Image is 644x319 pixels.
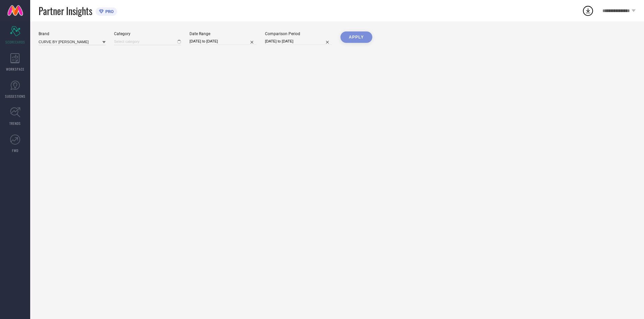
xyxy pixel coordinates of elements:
span: FWD [12,148,18,153]
input: Select comparison period [265,38,332,45]
input: Select date range [190,38,257,45]
div: Category [114,31,181,36]
span: SCORECARDS [5,39,25,45]
span: Partner Insights [39,4,92,18]
div: Open download list [582,5,594,17]
div: Date Range [190,31,257,36]
span: PRO [104,9,114,14]
span: SUGGESTIONS [5,94,25,99]
span: TRENDS [9,121,21,126]
div: Brand [39,31,106,36]
div: Comparison Period [265,31,332,36]
span: WORKSPACE [6,67,24,72]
